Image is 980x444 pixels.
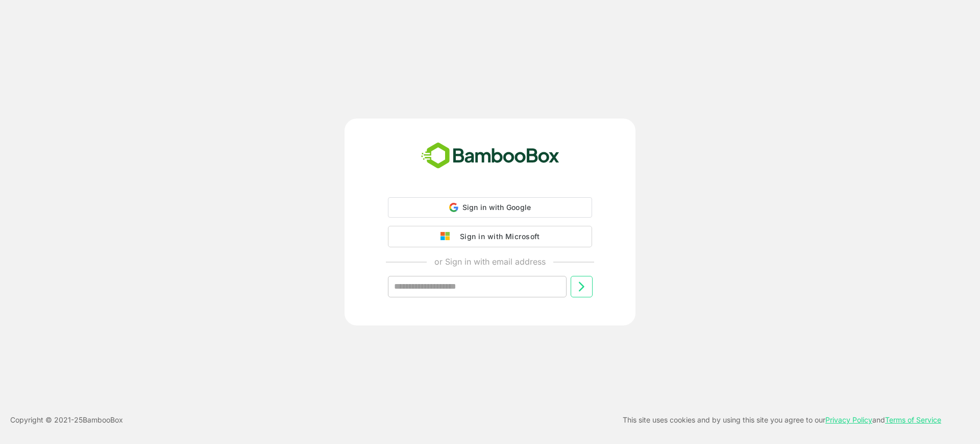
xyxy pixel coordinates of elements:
div: Sign in with Google [388,197,592,218]
a: Terms of Service [885,415,941,424]
div: Sign in with Microsoft [455,230,540,243]
button: Sign in with Microsoft [388,226,592,247]
span: Sign in with Google [462,203,531,212]
img: bamboobox [415,139,565,173]
p: or Sign in with email address [434,255,546,268]
a: Privacy Policy [825,415,872,424]
img: google [440,232,455,241]
p: This site uses cookies and by using this site you agree to our and [623,414,941,426]
p: Copyright © 2021- 25 BambooBox [10,414,123,426]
